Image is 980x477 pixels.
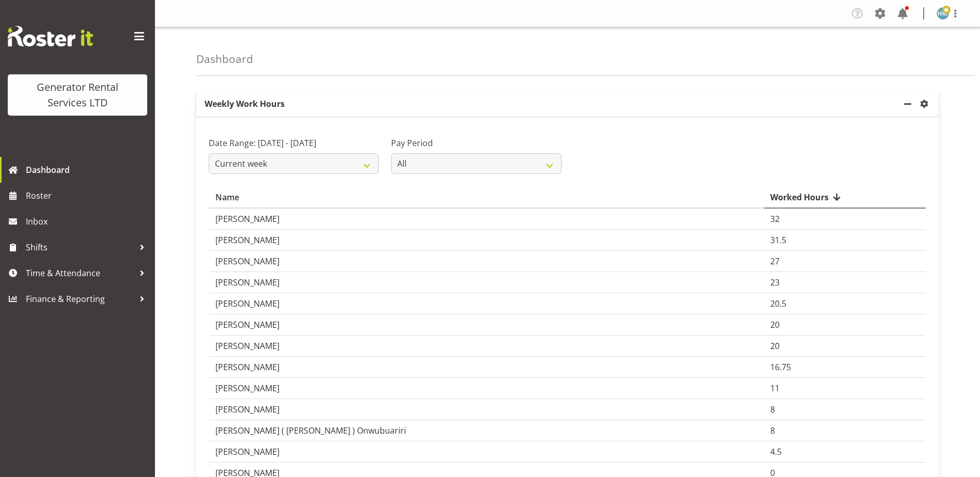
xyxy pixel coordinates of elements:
[209,441,764,463] td: [PERSON_NAME]
[770,298,786,309] span: 20.5
[26,188,150,203] span: Roster
[209,137,379,149] label: Date Range: [DATE] - [DATE]
[770,425,775,436] span: 8
[209,420,764,441] td: [PERSON_NAME] ( [PERSON_NAME] ) Onwubuariri
[215,191,239,203] span: Name
[770,277,780,288] span: 23
[770,383,780,394] span: 11
[26,265,134,281] span: Time & Attendance
[918,98,935,110] a: settings
[937,7,949,20] img: hamish-macmillan5546.jpg
[901,91,918,116] a: minimize
[770,404,775,415] span: 8
[26,162,150,178] span: Dashboard
[770,256,780,267] span: 27
[209,209,764,230] td: [PERSON_NAME]
[209,251,764,272] td: [PERSON_NAME]
[209,293,764,314] td: [PERSON_NAME]
[770,191,829,203] span: Worked Hours
[26,214,150,229] span: Inbox
[770,340,780,352] span: 20
[26,240,134,255] span: Shifts
[196,91,901,116] p: Weekly Work Hours
[770,361,791,373] span: 16.75
[391,137,561,149] label: Pay Period
[8,26,93,46] img: Rosterit website logo
[209,378,764,399] td: [PERSON_NAME]
[209,272,764,293] td: [PERSON_NAME]
[770,213,780,225] span: 32
[770,446,782,457] span: 4.5
[196,53,253,65] h4: Dashboard
[18,79,137,110] div: Generator Rental Services LTD
[770,319,780,330] span: 20
[209,399,764,420] td: [PERSON_NAME]
[209,357,764,378] td: [PERSON_NAME]
[209,230,764,251] td: [PERSON_NAME]
[770,234,786,246] span: 31.5
[26,291,134,307] span: Finance & Reporting
[209,336,764,357] td: [PERSON_NAME]
[209,314,764,336] td: [PERSON_NAME]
